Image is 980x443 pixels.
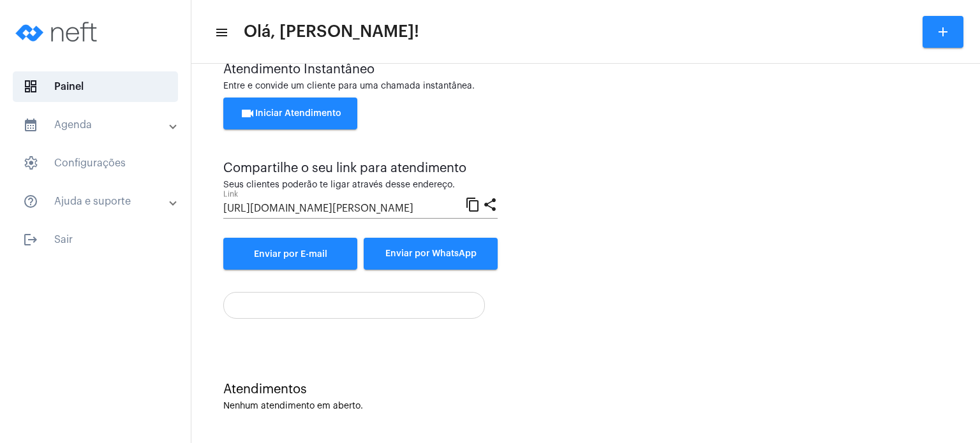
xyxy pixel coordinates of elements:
span: Enviar por E-mail [254,250,327,259]
span: Enviar por WhatsApp [385,249,477,258]
a: Enviar por E-mail [223,238,357,270]
div: Nenhum atendimento em aberto. [223,402,948,411]
span: Painel [13,71,178,102]
mat-icon: add [935,24,951,40]
mat-icon: sidenav icon [23,232,38,247]
mat-icon: content_copy [465,196,480,212]
button: Enviar por WhatsApp [364,238,498,270]
div: Atendimento Instantâneo [223,62,948,76]
div: Entre e convide um cliente para uma chamada instantânea. [223,82,948,91]
mat-expansion-panel-header: sidenav iconAgenda [8,110,191,140]
mat-icon: sidenav icon [23,117,38,133]
img: logo-neft-novo-2.png [10,6,106,57]
span: sidenav icon [23,79,38,94]
mat-icon: videocam [240,106,255,121]
span: Sair [13,224,178,255]
mat-panel-title: Agenda [23,117,170,133]
mat-panel-title: Ajuda e suporte [23,194,170,209]
mat-expansion-panel-header: sidenav iconAjuda e suporte [8,186,191,217]
div: Compartilhe o seu link para atendimento [223,161,498,175]
span: Iniciar Atendimento [240,109,341,118]
span: Olá, [PERSON_NAME]! [244,22,419,42]
mat-icon: sidenav icon [23,194,38,209]
span: Configurações [13,148,178,178]
mat-icon: sidenav icon [214,25,227,40]
mat-icon: share [482,196,498,212]
button: Iniciar Atendimento [223,98,357,129]
span: sidenav icon [23,156,38,171]
div: Atendimentos [223,382,948,396]
div: Seus clientes poderão te ligar através desse endereço. [223,180,498,190]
